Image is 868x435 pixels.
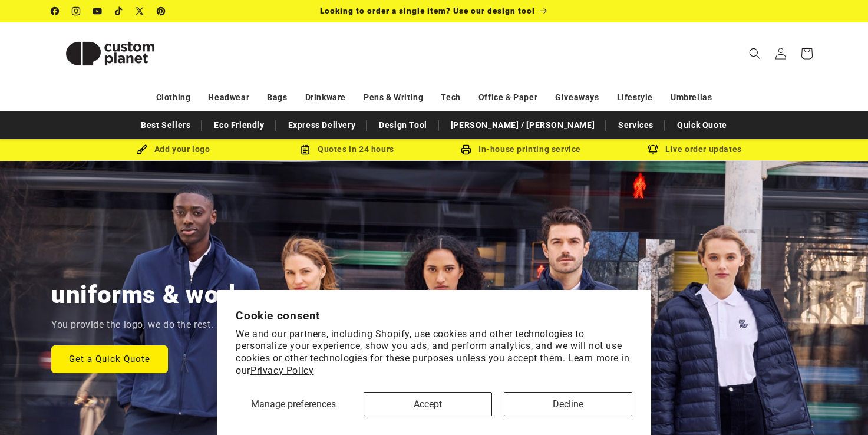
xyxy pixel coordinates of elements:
div: Add your logo [87,142,260,157]
a: Lifestyle [617,87,653,108]
a: Design Tool [373,115,433,136]
h2: Cookie consent [236,309,632,322]
h2: uniforms & workwear [51,279,298,311]
button: Decline [504,392,632,416]
a: Drinkware [305,87,346,108]
a: Get a Quick Quote [51,345,168,373]
a: Eco Friendly [208,115,270,136]
a: Express Delivery [282,115,362,136]
a: Giveaways [555,87,599,108]
a: Services [612,115,659,136]
a: Office & Paper [478,87,537,108]
iframe: Chat Widget [809,378,868,435]
a: [PERSON_NAME] / [PERSON_NAME] [445,115,600,136]
img: Brush Icon [137,144,147,155]
p: You provide the logo, we do the rest. [51,317,213,334]
a: Privacy Policy [250,365,313,376]
a: Headwear [208,87,249,108]
a: Umbrellas [671,87,712,108]
a: Best Sellers [135,115,196,136]
div: Quotes in 24 hours [260,142,434,157]
div: Live order updates [608,142,782,157]
a: Custom Planet [47,22,173,84]
span: Looking to order a single item? Use our design tool [320,6,535,15]
img: Order updates [648,144,658,155]
img: Order Updates Icon [300,144,311,155]
span: Manage preferences [251,398,336,410]
a: Bags [267,87,287,108]
button: Manage preferences [236,392,351,416]
img: Custom Planet [51,27,169,80]
a: Pens & Writing [364,87,423,108]
a: Tech [441,87,460,108]
img: In-house printing [461,144,471,155]
summary: Search [742,41,768,67]
a: Quick Quote [671,115,733,136]
button: Accept [364,392,492,416]
div: In-house printing service [434,142,608,157]
p: We and our partners, including Shopify, use cookies and other technologies to personalize your ex... [236,328,632,377]
a: Clothing [156,87,191,108]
